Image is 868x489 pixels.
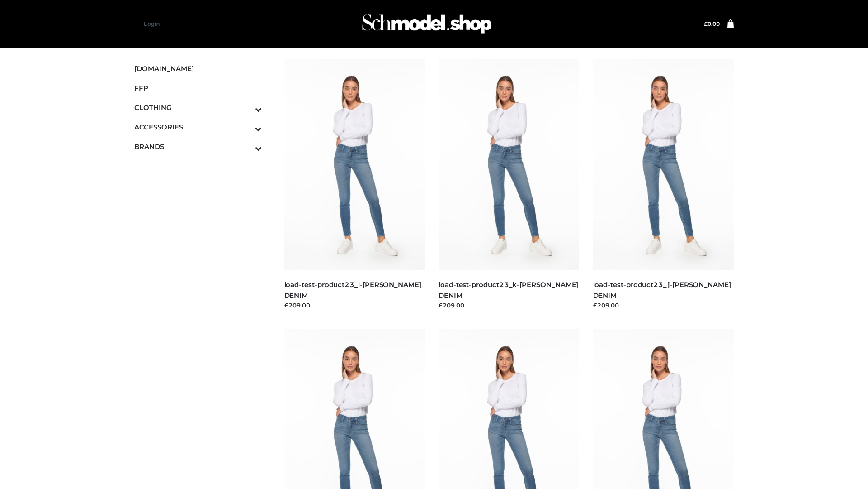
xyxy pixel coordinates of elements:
button: Toggle Submenu [230,137,262,156]
span: £ [704,20,708,27]
button: Toggle Submenu [230,98,262,117]
a: ACCESSORIESToggle Submenu [134,117,262,137]
a: Login [144,20,160,27]
span: CLOTHING [134,102,262,113]
a: load-test-product23_l-[PERSON_NAME] DENIM [284,280,421,299]
span: ACCESSORIES [134,122,262,132]
img: Schmodel Admin 964 [359,6,495,42]
bdi: 0.00 [704,20,720,27]
div: £209.00 [284,301,425,310]
div: £209.00 [593,301,734,310]
a: load-test-product23_k-[PERSON_NAME] DENIM [439,280,578,299]
a: CLOTHINGToggle Submenu [134,98,262,117]
a: FFP [134,78,262,98]
a: £0.00 [704,20,720,27]
span: [DOMAIN_NAME] [134,63,262,74]
a: BRANDSToggle Submenu [134,137,262,156]
button: Toggle Submenu [230,117,262,137]
a: load-test-product23_j-[PERSON_NAME] DENIM [593,280,731,299]
div: £209.00 [439,301,580,310]
span: BRANDS [134,141,262,152]
a: [DOMAIN_NAME] [134,59,262,78]
span: FFP [134,83,262,93]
